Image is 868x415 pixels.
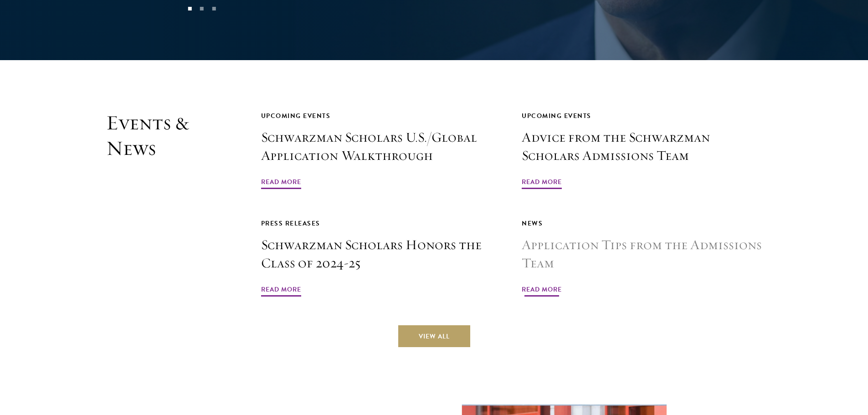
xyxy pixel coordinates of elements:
[522,128,762,165] h3: Advice from the Schwarzman Scholars Admissions Team
[522,176,562,190] span: Read More
[261,110,502,122] div: Upcoming Events
[522,218,762,298] a: News Application Tips from the Admissions Team Read More
[261,218,502,229] div: Press Releases
[522,110,762,122] div: Upcoming Events
[196,3,208,15] button: 2 of 3
[261,176,301,190] span: Read More
[261,236,502,272] h3: Schwarzman Scholars Honors the Class of 2024-25
[261,218,502,298] a: Press Releases Schwarzman Scholars Honors the Class of 2024-25 Read More
[261,128,502,165] h3: Schwarzman Scholars U.S./Global Application Walkthrough
[261,110,502,190] a: Upcoming Events Schwarzman Scholars U.S./Global Application Walkthrough Read More
[522,236,762,272] h3: Application Tips from the Admissions Team
[522,284,562,298] span: Read More
[208,3,220,15] button: 3 of 3
[261,284,301,298] span: Read More
[398,325,470,347] a: View All
[522,218,762,229] div: News
[184,3,195,15] button: 1 of 3
[522,110,762,190] a: Upcoming Events Advice from the Schwarzman Scholars Admissions Team Read More
[106,110,216,298] h2: Events & News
